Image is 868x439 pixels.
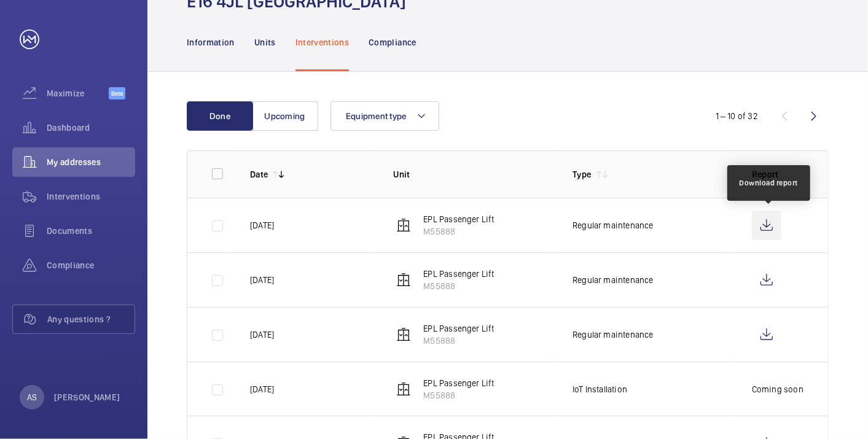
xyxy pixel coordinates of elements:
p: Compliance [369,36,416,49]
span: Interventions [47,190,135,203]
p: IoT Installation [573,383,627,395]
p: M55888 [423,225,494,238]
p: [DATE] [250,383,274,395]
span: Equipment type [346,111,407,121]
p: Type [573,168,591,181]
span: Maximize [47,87,109,99]
p: EPL Passenger Lift [423,268,494,280]
p: Information [187,36,235,49]
p: Regular maintenance [573,219,653,231]
span: Beta [109,87,125,99]
img: elevator.svg [396,273,411,287]
p: Unit [393,168,553,181]
p: [PERSON_NAME] [54,391,120,403]
p: M55888 [423,335,494,347]
div: Download report [740,177,799,188]
p: EPL Passenger Lift [423,213,494,225]
p: Date [250,168,268,181]
span: Dashboard [47,122,135,134]
p: EPL Passenger Lift [423,377,494,389]
p: M55888 [423,280,494,292]
span: Any questions ? [47,313,135,325]
div: 1 – 10 of 32 [716,110,758,122]
p: M55888 [423,389,494,402]
span: Documents [47,225,135,237]
img: elevator.svg [396,382,411,397]
p: [DATE] [250,274,274,286]
p: Regular maintenance [573,328,653,341]
p: Regular maintenance [573,274,653,286]
p: EPL Passenger Lift [423,322,494,335]
p: [DATE] [250,219,274,231]
span: My addresses [47,156,135,168]
button: Upcoming [252,101,318,131]
p: AS [27,391,37,403]
span: Compliance [47,259,135,271]
p: Units [254,36,276,49]
button: Done [187,101,253,131]
button: Equipment type [330,101,439,131]
p: Interventions [295,36,350,49]
img: elevator.svg [396,218,411,233]
img: elevator.svg [396,327,411,342]
p: [DATE] [250,328,274,341]
p: Coming soon [752,383,803,395]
